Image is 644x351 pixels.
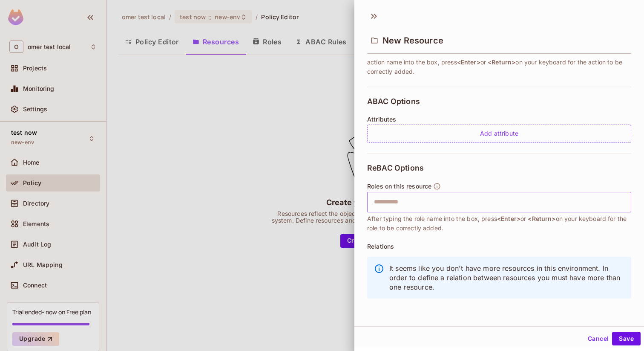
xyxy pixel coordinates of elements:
[488,58,515,66] span: <Return>
[457,58,480,66] span: <Enter>
[497,215,520,222] span: <Enter>
[612,332,641,345] button: Save
[367,243,394,250] span: Relations
[367,125,631,143] div: Add attribute
[367,97,420,106] span: ABAC Options
[389,264,624,292] p: It seems like you don't have more resources in this environment. In order to define a relation be...
[584,332,612,345] button: Cancel
[528,215,555,222] span: <Return>
[382,35,443,46] span: New Resource
[367,116,397,123] span: Attributes
[367,214,631,233] span: After typing the role name into the box, press or on your keyboard for the role to be correctly a...
[367,48,631,76] span: Actions are the ways a user can act on a resource, or access the resource. After typing the actio...
[367,164,424,172] span: ReBAC Options
[367,183,431,190] span: Roles on this resource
